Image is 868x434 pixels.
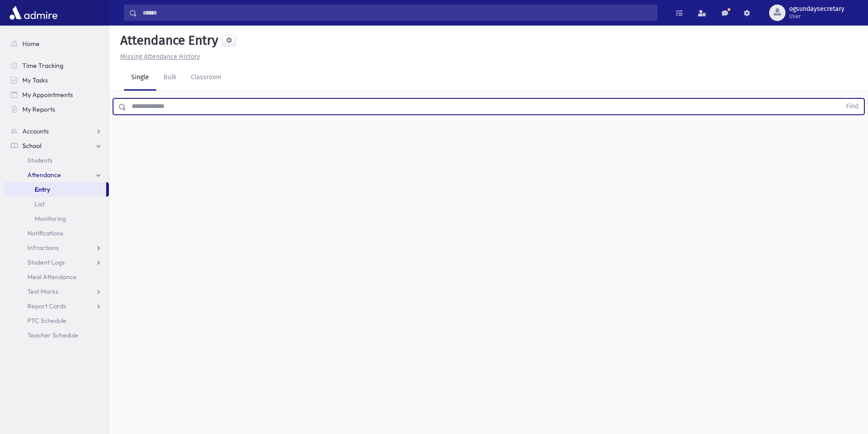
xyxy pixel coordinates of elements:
a: Teacher Schedule [4,328,109,342]
span: Accounts [22,127,49,135]
span: Teacher Schedule [27,331,78,339]
a: Report Cards [4,299,109,313]
span: School [22,142,41,150]
h5: Attendance Entry [117,33,218,48]
span: Monitoring [35,214,66,223]
span: Student Logs [27,258,65,266]
a: Test Marks [4,284,109,299]
span: Attendance [27,171,61,179]
a: My Tasks [4,73,109,87]
a: Single [124,65,156,91]
a: Student Logs [4,255,109,270]
a: Notifications [4,226,109,240]
a: My Appointments [4,87,109,102]
span: Time Tracking [22,61,63,70]
input: Search [137,5,657,21]
u: Missing Attendance History [120,53,200,61]
span: Entry [35,185,50,194]
span: Notifications [27,229,63,237]
a: Attendance [4,168,109,182]
a: Classroom [184,65,229,91]
a: Meal Attendance [4,270,109,284]
span: User [789,13,844,20]
span: Test Marks [27,287,58,296]
a: Monitoring [4,211,109,226]
span: My Reports [22,105,55,113]
span: My Tasks [22,76,48,84]
a: School [4,138,109,153]
a: Infractions [4,240,109,255]
img: AdmirePro [7,4,60,22]
span: Report Cards [27,302,66,310]
a: Students [4,153,109,168]
a: Time Tracking [4,58,109,73]
span: Meal Attendance [27,273,77,281]
span: Infractions [27,244,59,252]
span: List [35,200,45,208]
span: My Appointments [22,91,73,99]
span: Home [22,40,40,48]
a: Missing Attendance History [117,53,200,61]
a: Entry [4,182,106,197]
a: List [4,197,109,211]
span: PTC Schedule [27,317,67,325]
a: Home [4,36,109,51]
a: PTC Schedule [4,313,109,328]
span: Students [27,156,52,164]
span: ogsundaysecretary [789,5,844,13]
a: Accounts [4,124,109,138]
a: My Reports [4,102,109,117]
a: Bulk [156,65,184,91]
button: Find [841,99,864,114]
